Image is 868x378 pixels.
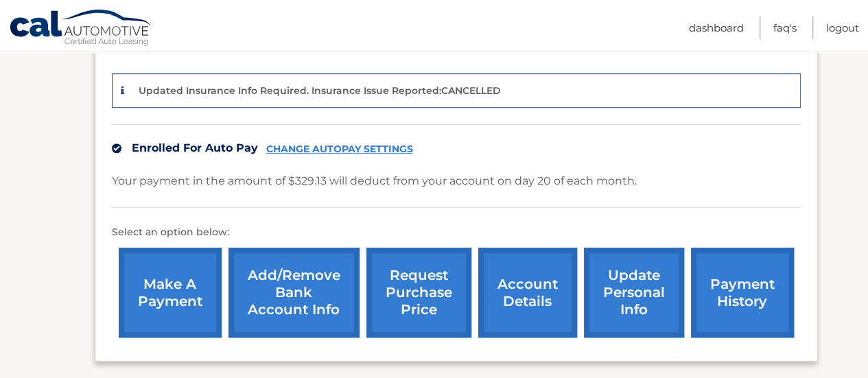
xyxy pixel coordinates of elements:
[584,248,684,338] a: update personal info
[689,16,744,39] a: Dashboard
[478,248,577,338] a: account details
[366,248,471,338] a: request purchase price
[139,84,501,97] p: Updated Insurance Info Required. Insurance Issue Reported:CANCELLED
[228,248,360,338] a: Add/Remove bank account info
[119,248,222,338] a: make a payment
[112,224,801,241] p: Select an option below:
[112,172,637,191] p: Your payment in the amount of $329.13 will deduct from your account on day 20 of each month.
[132,141,258,154] span: Enrolled For Auto Pay
[112,143,121,153] img: check.svg
[266,143,413,155] a: CHANGE AUTOPAY SETTINGS
[773,16,797,39] a: FAQ's
[826,16,859,39] a: Logout
[691,248,794,338] a: payment history
[9,9,153,49] a: Cal Automotive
